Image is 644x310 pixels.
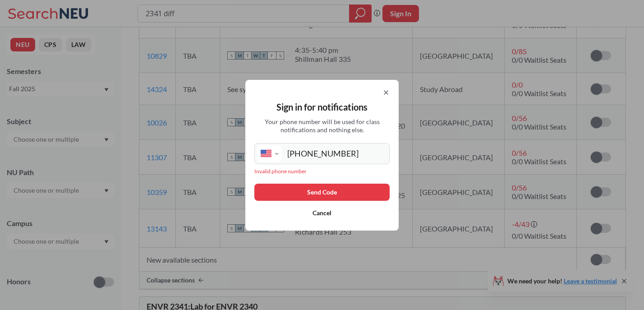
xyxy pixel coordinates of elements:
input: +1 (123)-456-7890 [282,145,387,162]
span: Sign in for notifications [276,102,368,112]
button: Cancel [254,204,390,222]
span: Invalid phone number [254,168,307,175]
span: Your phone number will be used for class notifications and nothing else. [258,118,386,134]
button: Send Code [254,184,390,201]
